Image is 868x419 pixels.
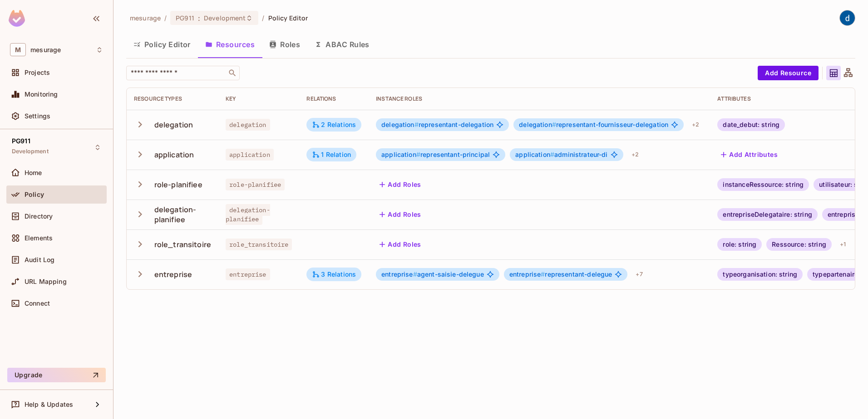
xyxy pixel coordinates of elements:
span: representant-principal [381,151,490,158]
span: Settings [25,112,50,120]
span: delegation [226,119,270,131]
span: : [197,15,201,22]
button: Add Resource [758,66,819,80]
span: administrateur-di [515,151,607,158]
div: role: string [717,238,762,251]
div: date_debut: string [717,118,785,131]
div: Resource Types [134,95,211,102]
div: Key [226,95,292,102]
span: URL Mapping [25,278,67,285]
span: entreprise [381,270,417,278]
span: Monitoring [25,91,58,98]
img: dev 911gcl [840,10,855,25]
button: ABAC Rules [307,33,377,56]
div: Instance roles [376,95,703,102]
div: + 2 [628,147,642,162]
span: application [226,149,274,161]
button: Add Roles [376,207,425,222]
span: Development [204,14,246,22]
span: # [541,270,545,278]
span: application [381,151,420,158]
span: Home [25,169,42,176]
span: Connect [25,300,50,307]
span: application [515,151,554,158]
span: the active workspace [130,14,161,22]
span: role_transitoire [226,239,292,250]
span: PG911 [176,14,194,22]
span: representant-delegue [509,271,612,278]
div: Ressource: string [766,238,832,251]
button: Add Attributes [717,147,781,162]
span: Help & Updates [25,401,73,408]
span: M [10,43,26,56]
span: # [552,121,556,128]
div: role-planifiee [154,180,202,190]
div: + 7 [632,267,646,282]
button: Resources [198,33,262,56]
button: Add Roles [376,177,425,192]
li: / [164,14,167,22]
div: + 1 [836,237,849,252]
span: agent-saisie-delegue [381,271,484,278]
span: entreprise [509,270,545,278]
div: role_transitoire [154,239,211,249]
span: Directory [25,213,53,220]
span: # [550,151,554,158]
span: representant-fournisseur-delegation [519,121,668,128]
span: Development [12,148,49,155]
div: delegation-planifiee [154,205,211,224]
img: SReyMgAAAABJRU5ErkJggg== [9,10,25,27]
span: role-planifiee [226,179,285,190]
button: Policy Editor [126,33,198,56]
span: entreprise [226,268,270,280]
span: Elements [25,234,53,242]
span: representant-delegation [381,121,493,128]
div: 3 Relations [312,270,356,278]
span: Policy [25,191,44,198]
div: application [154,150,194,160]
div: + 2 [688,117,703,132]
span: delegation [519,121,556,128]
div: instanceRessource: string [717,178,809,191]
span: # [414,121,419,128]
div: 1 Relation [312,151,351,159]
span: # [416,151,420,158]
span: Projects [25,69,50,76]
span: delegation-planifiee [226,204,270,225]
div: 2 Relations [312,121,356,129]
button: Upgrade [7,368,106,382]
div: entreprise [154,269,192,279]
li: / [262,14,264,22]
button: Add Roles [376,237,425,252]
div: Relations [306,95,361,102]
div: delegation [154,120,193,130]
span: Workspace: mesurage [30,46,61,54]
span: Policy Editor [268,14,308,22]
div: typeorganisation: string [717,268,803,281]
span: PG911 [12,137,30,145]
span: delegation [381,121,419,128]
div: entrepriseDelegataire: string [717,208,817,221]
button: Roles [262,33,307,56]
span: Audit Log [25,256,54,263]
span: # [413,270,417,278]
